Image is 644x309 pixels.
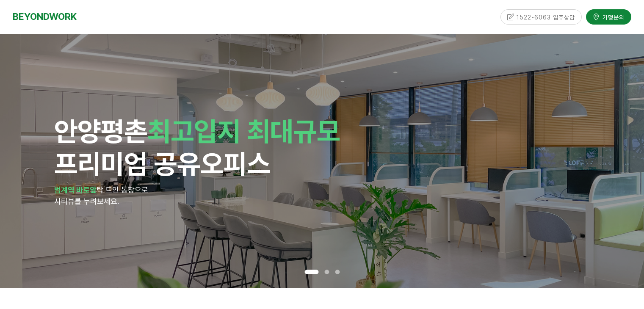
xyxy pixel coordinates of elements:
[600,13,625,21] span: 가맹문의
[54,185,97,194] strong: 범계역 바로앞
[54,115,340,180] span: 안양 프리미엄 공유오피스
[147,115,340,147] span: 최고입지 최대규모
[97,185,148,194] span: 탁 트인 통창으로
[54,197,119,206] span: 시티뷰를 누려보세요.
[13,9,77,25] a: BEYONDWORK
[101,115,147,147] span: 평촌
[586,9,631,24] a: 가맹문의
